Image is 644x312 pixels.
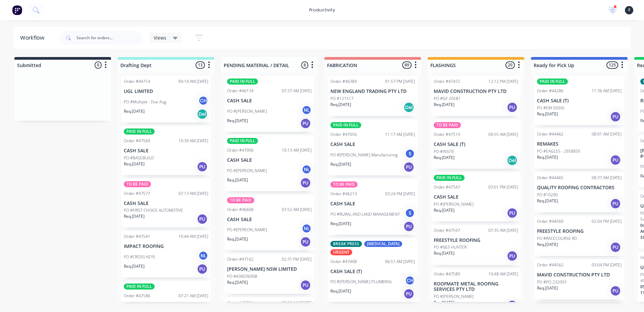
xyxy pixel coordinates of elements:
[404,221,414,232] div: PU
[488,132,518,138] div: 09:55 AM [DATE]
[434,184,460,190] div: Order #47547
[507,251,518,261] div: PU
[121,126,211,175] div: PAID IN FULLOrder #4756910:39 AM [DATE]CASH SALEPO #BASEBUILDReq.[DATE]PU
[537,228,622,234] p: FREESTYLE ROOFING
[124,207,183,213] p: PO #FIRST CHOICE AUTOMOTIVE
[121,178,211,228] div: TO BE PAIDOrder #4757707:13 AM [DATE]CASH SALEPO #FIRST CHOICE AUTOMOTIVEReq.[DATE]PU
[610,285,621,296] div: PU
[124,201,208,206] p: CASH SALE
[124,108,145,114] p: Req. [DATE]
[330,269,415,274] p: CASH SALE (T)
[628,7,630,13] span: F
[330,221,351,227] p: Req. [DATE]
[124,293,150,299] div: Order #47586
[364,241,402,247] div: [MEDICAL_DATA]
[227,168,267,174] p: PO #[PERSON_NAME]
[124,244,208,249] p: IMPACT ROOFING
[434,238,518,243] p: FREESTYLE ROOFING
[227,79,258,85] div: PAID IN FULL
[537,185,622,191] p: QUALITY ROOFING CONTRACTORS
[224,76,314,132] div: PAID IN FULLOrder #4617407:37 AM [DATE]CASH SALEPO #[PERSON_NAME]NLReq.[DATE]PU
[434,244,467,250] p: PO #663 HUNTER
[404,289,414,299] div: PU
[610,198,621,209] div: PU
[124,79,150,85] div: Order #44714
[328,76,418,116] div: Order #4638901:57 PM [DATE]NEW ENGLAND TRADING PTY LTDPO #121517Req.[DATE]Del
[178,138,208,144] div: 10:39 AM [DATE]
[434,122,461,128] div: TO BE PAID
[224,135,314,191] div: PAID IN FULLOrder #4700610:13 AM [DATE]CASH SALEPO #[PERSON_NAME]NLReq.[DATE]PU
[124,99,166,105] p: PO #Multiple - Due Aug
[227,207,254,213] div: Order #46608
[434,102,454,108] p: Req. [DATE]
[537,218,563,224] div: Order #44560
[534,172,624,212] div: Order #4446508:37 AM [DATE]QUALITY ROOFING CONTRACTORSPO #10290Req.[DATE]PU
[282,256,312,262] div: 02:31 PM [DATE]
[537,154,558,160] p: Req. [DATE]
[124,283,155,290] div: PAID IN FULL
[610,111,621,122] div: PU
[178,233,208,240] div: 10:44 AM [DATE]
[534,216,624,256] div: Order #4456002:04 PM [DATE]FREESTYLE ROOFINGPO #RACECOURSE RDReq.[DATE]PU
[431,225,521,265] div: Order #4759707:35 AM [DATE]FREESTYLE ROOFINGPO #663 HUNTERReq.[DATE]PU
[488,271,518,277] div: 10:48 AM [DATE]
[537,105,565,111] p: PO #EM SIGNS
[610,155,621,165] div: PU
[224,195,314,251] div: TO BE PAIDOrder #4660807:52 AM [DATE]CASH SALEPO #[PERSON_NAME]NLReq.[DATE]PU
[434,300,454,306] p: Req. [DATE]
[330,181,358,188] div: TO BE PAID
[434,132,460,138] div: Order #47519
[300,237,311,247] div: PU
[330,211,400,217] p: PO #RURAL AND LAND MANAGEMENT
[330,132,357,138] div: Order #47056
[197,214,208,224] div: PU
[434,155,454,161] p: Req. [DATE]
[507,155,518,166] div: Del
[227,273,257,279] p: PO #436036908
[330,122,361,128] div: PAID IN FULL
[302,164,312,174] div: NL
[330,259,357,265] div: Order #47408
[227,236,248,242] p: Req. [DATE]
[300,280,311,291] div: PU
[434,149,454,155] p: PO #INSITE
[227,138,258,144] div: PAID IN FULL
[434,89,518,94] p: MAVID CONSTRUCTION PTY LTD
[124,128,155,135] div: PAID IN FULL
[507,208,518,218] div: PU
[178,191,208,197] div: 07:13 AM [DATE]
[488,79,518,85] div: 12:12 PM [DATE]
[124,263,145,269] p: Req. [DATE]
[434,96,461,102] p: PO #GF 20581
[537,98,622,104] p: CASH SALE (T)
[198,96,208,106] div: CH
[385,79,415,85] div: 01:57 PM [DATE]
[537,141,622,147] p: REMAKES
[12,5,22,15] img: Factory
[227,197,254,203] div: TO BE PAID
[124,191,150,197] div: Order #47577
[434,250,454,256] p: Req. [DATE]
[197,161,208,172] div: PU
[227,118,248,124] p: Req. [DATE]
[405,208,415,218] div: S
[306,5,338,15] div: productivity
[537,111,558,117] p: Req. [DATE]
[385,259,415,265] div: 06:51 AM [DATE]
[300,177,311,188] div: PU
[537,262,563,268] div: Order #44562
[434,194,518,200] p: CASH SALE
[592,175,622,181] div: 08:37 AM [DATE]
[302,105,312,115] div: NL
[227,256,254,262] div: Order #47162
[434,79,460,85] div: Order #47472
[328,238,418,303] div: BREAK PRESS[MEDICAL_DATA]URGENTOrder #4740806:51 AM [DATE]CASH SALE (T)PO #[PERSON_NAME] PLUMBING...
[330,89,415,94] p: NEW ENGLAND TRADING PTY LTD
[537,279,567,285] p: PO #PO 232093
[330,201,415,207] p: CASH SALE
[124,161,145,167] p: Req. [DATE]
[537,272,622,278] p: MAVID CONSTRUCTION PTY LTD
[121,76,211,122] div: Order #4471409:14 AM [DATE]UGL LIMITEDPO #Multiple - Due AugCHReq.[DATE]Del
[300,118,311,129] div: PU
[434,201,474,207] p: PO #[PERSON_NAME]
